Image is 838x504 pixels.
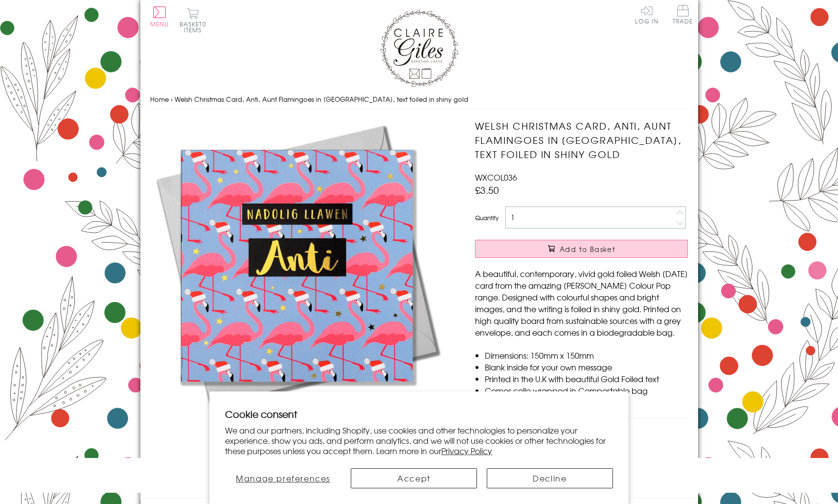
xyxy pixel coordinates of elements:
[485,361,688,373] li: Blank inside for your own message
[475,183,499,197] span: £3.50
[475,240,688,258] button: Add to Basket
[441,445,492,457] a: Privacy Policy
[150,94,169,104] a: Home
[475,171,517,183] span: WXCOL036
[150,119,444,412] img: Welsh Christmas Card, Anti, Aunt Flamingoes in Santa Hats, text foiled in shiny gold
[184,20,206,34] span: 0 items
[225,407,613,421] h2: Cookie consent
[180,8,206,33] button: Basket0 items
[150,6,169,27] button: Menu
[351,468,477,488] button: Accept
[475,119,688,161] h1: Welsh Christmas Card, Anti, Aunt Flamingoes in [GEOGRAPHIC_DATA], text foiled in shiny gold
[487,468,613,488] button: Decline
[380,10,458,87] img: Claire Giles Greetings Cards
[225,425,613,456] p: We and our partners, including Shopify, use cookies and other technologies to personalize your ex...
[150,90,688,110] nav: breadcrumbs
[236,472,330,484] span: Manage preferences
[150,20,169,28] span: Menu
[673,5,693,24] span: Trade
[175,94,468,104] span: Welsh Christmas Card, Anti, Aunt Flamingoes in [GEOGRAPHIC_DATA], text foiled in shiny gold
[475,213,498,222] label: Quantity
[171,94,173,104] span: ›
[225,468,341,488] button: Manage preferences
[485,349,688,361] li: Dimensions: 150mm x 150mm
[475,268,688,338] p: A beautiful, contemporary, vivid gold foiled Welsh [DATE] card from the amazing [PERSON_NAME] Col...
[635,5,658,24] a: Log In
[673,5,693,26] a: Trade
[485,373,688,385] li: Printed in the U.K with beautiful Gold Foiled text
[485,385,688,396] li: Comes cello wrapped in Compostable bag
[560,244,615,254] span: Add to Basket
